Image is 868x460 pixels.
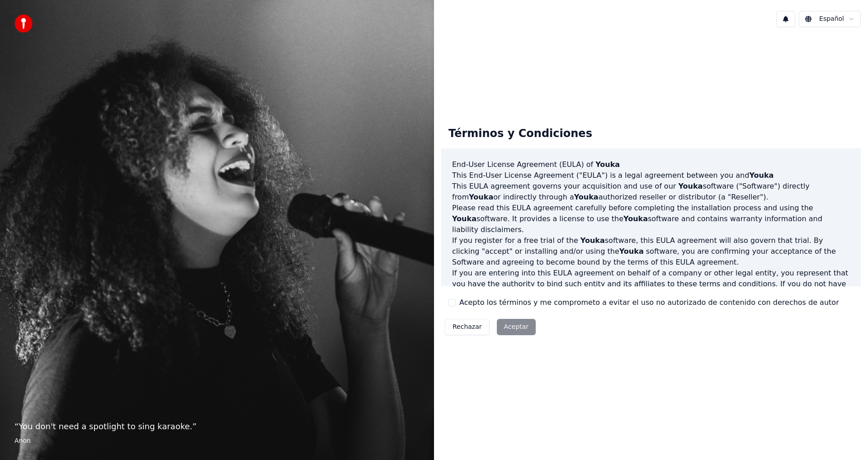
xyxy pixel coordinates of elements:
[452,268,850,311] p: If you are entering into this EULA agreement on behalf of a company or other legal entity, you re...
[452,214,476,223] span: Youka
[749,171,774,180] span: Youka
[452,159,850,170] h3: End-User License Agreement (EULA) of
[678,182,703,190] span: Youka
[580,236,605,245] span: Youka
[452,235,850,268] p: If you register for a free trial of the software, this EULA agreement will also govern that trial...
[14,420,420,433] p: “ You don't need a spotlight to sing karaoke. ”
[469,193,493,201] span: Youka
[452,170,850,181] p: This End-User License Agreement ("EULA") is a legal agreement between you and
[14,14,33,33] img: youka
[459,297,839,308] label: Acepto los términos y me comprometo a evitar el uso no autorizado de contenido con derechos de autor
[623,214,648,223] span: Youka
[14,436,420,446] footer: Anon
[619,247,644,256] span: Youka
[574,193,599,201] span: Youka
[445,319,490,335] button: Rechazar
[595,160,620,169] span: Youka
[452,181,850,203] p: This EULA agreement governs your acquisition and use of our software ("Software") directly from o...
[441,119,599,148] div: Términos y Condiciones
[452,203,850,235] p: Please read this EULA agreement carefully before completing the installation process and using th...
